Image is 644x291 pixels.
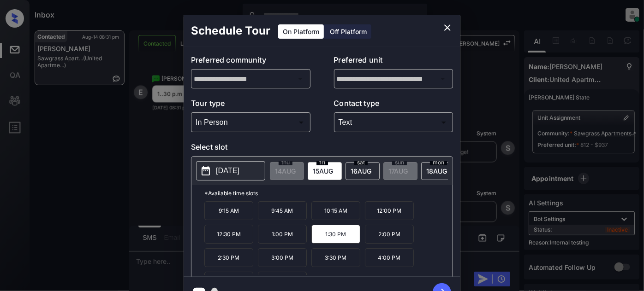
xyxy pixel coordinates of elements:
[191,141,453,156] p: Select slot
[430,160,447,165] span: mon
[191,98,310,112] p: Tour type
[421,162,455,180] div: date-select
[336,115,451,130] div: Text
[311,201,360,220] p: 10:15 AM
[438,18,457,37] button: close
[193,115,308,130] div: In Person
[334,98,453,112] p: Contact type
[196,161,265,180] button: [DATE]
[316,160,328,165] span: fri
[325,24,371,39] div: Off Platform
[216,165,239,176] p: [DATE]
[191,54,310,69] p: Preferred community
[204,225,253,244] p: 12:30 PM
[334,54,453,69] p: Preferred unit
[184,15,278,47] h2: Schedule Tour
[258,272,307,291] p: 5:00 PM
[204,248,253,267] p: 2:30 PM
[204,272,253,291] p: 4:30 PM
[365,201,414,220] p: 12:00 PM
[313,167,333,175] span: 15 AUG
[278,24,324,39] div: On Platform
[311,248,360,267] p: 3:30 PM
[365,225,414,244] p: 2:00 PM
[308,162,342,180] div: date-select
[258,225,307,244] p: 1:00 PM
[426,167,447,175] span: 18 AUG
[351,167,371,175] span: 16 AUG
[346,162,380,180] div: date-select
[354,160,368,165] span: sat
[204,185,453,201] p: *Available time slots
[258,201,307,220] p: 9:45 AM
[365,248,414,267] p: 4:00 PM
[258,248,307,267] p: 3:00 PM
[204,201,253,220] p: 9:15 AM
[311,225,360,244] p: 1:30 PM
